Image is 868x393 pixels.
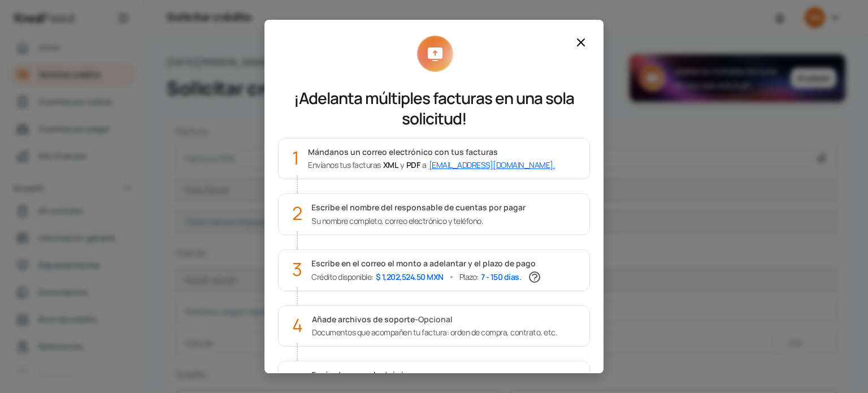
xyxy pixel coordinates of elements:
span: - Opcional [415,314,453,325]
div: 3 [292,257,302,282]
span: PDF [406,158,420,172]
div: Escribe en el correo el monto a adelantar y el plazo de pago [311,257,541,270]
div: Escribe el nombre del responsable de cuentas por pagar [311,201,526,214]
span: XML [383,158,398,172]
div: Crédito disponible: Plazo: [311,270,541,284]
div: ¡Adelanta múltiples facturas en una sola solicitud! [278,88,590,129]
span: $ 1,202,524.50 MXN [376,270,444,284]
div: Mándanos un correo electrónico con tus facturas [308,145,555,159]
div: Añade archivos de soporte [312,313,557,326]
div: 1 [292,145,299,170]
div: 2 [292,201,302,226]
div: 4 [292,313,303,338]
div: Su nombre completo, correo electrónico y teléfono. [311,214,526,228]
span: 7 - 150 días. [481,270,522,284]
div: Envía el correo electrónico [311,368,452,382]
img: Upload Icon [416,34,454,73]
div: Documentos que acompañen tu factura: orden de compra, contrato, etc. [312,326,557,339]
div: Envíanos tus facturas y a [308,158,555,172]
div: 5 [292,368,302,393]
div: [EMAIL_ADDRESS][DOMAIN_NAME] . [429,158,555,172]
